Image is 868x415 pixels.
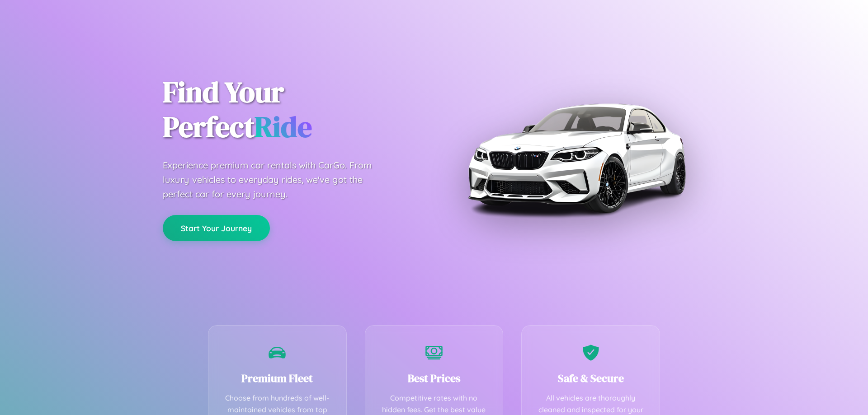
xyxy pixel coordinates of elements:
[222,371,333,386] h3: Premium Fleet
[163,215,270,241] button: Start Your Journey
[379,371,490,386] h3: Best Prices
[163,158,389,201] p: Experience premium car rentals with CarGo. From luxury vehicles to everyday rides, we've got the ...
[535,371,646,386] h3: Safe & Secure
[163,75,420,145] h1: Find Your Perfect
[255,107,312,146] span: Ride
[463,45,689,271] img: Premium BMW car rental vehicle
